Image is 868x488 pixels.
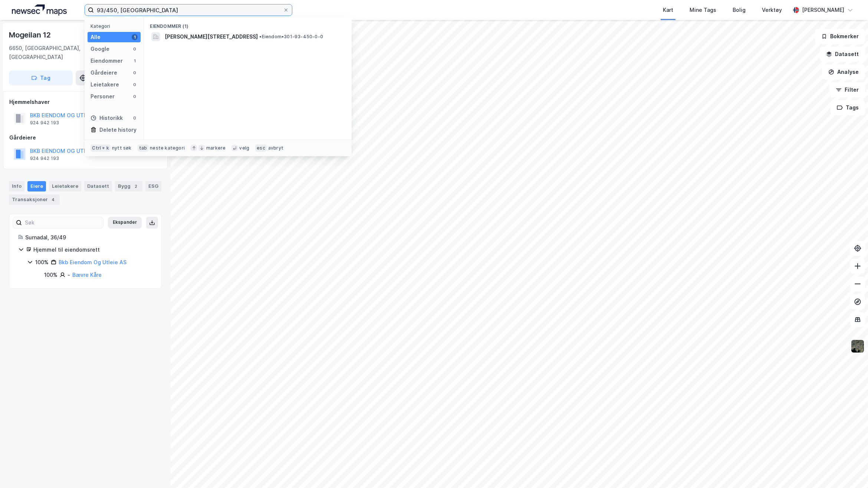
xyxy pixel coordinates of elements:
button: Bokmerker [815,29,865,44]
div: tab [138,144,149,152]
div: Mogeilan 12 [9,29,52,41]
div: - [68,271,70,279]
div: 924 942 193 [30,155,59,161]
button: Tag [9,71,73,85]
input: Søk [22,217,103,228]
div: 924 942 193 [30,120,59,126]
div: Info [9,181,24,191]
div: Kart [663,6,673,14]
div: Gårdeiere [91,68,117,77]
div: Hjemmelshaver [9,98,161,107]
div: Transaksjoner [9,194,60,205]
span: [PERSON_NAME][STREET_ADDRESS] [165,32,258,41]
div: Bolig [733,6,746,14]
div: 100% [35,258,49,267]
div: 2 [132,183,139,190]
div: 0 [132,94,138,99]
div: nytt søk [112,145,132,151]
div: Leietakere [49,181,81,191]
a: Bkb Eiendom Og Utleie AS [59,259,126,265]
input: Søk på adresse, matrikkel, gårdeiere, leietakere eller personer [94,4,283,16]
div: Delete history [99,125,137,134]
div: Gårdeiere [9,133,161,142]
div: 0 [132,115,138,121]
div: 0 [132,70,138,76]
div: Personer [91,92,115,101]
div: 0 [132,82,138,88]
button: Filter [829,82,865,97]
div: 6650, [GEOGRAPHIC_DATA], [GEOGRAPHIC_DATA] [9,44,123,62]
div: neste kategori [150,145,185,151]
button: Ekspander [108,217,142,229]
div: ESG [145,181,161,191]
div: markere [206,145,226,151]
div: Kontrollprogram for chat [831,452,868,488]
div: Datasett [84,181,112,191]
div: Leietakere [91,80,119,89]
div: Eiendommer (1) [144,17,352,31]
div: 1 [132,34,138,40]
div: Kategori [91,23,141,29]
div: 4 [49,196,57,203]
span: Eiendom • 301-93-450-0-0 [259,34,323,40]
img: logo.a4113a55bc3d86da70a041830d287a7e.svg [12,4,67,16]
div: [PERSON_NAME] [802,6,844,14]
div: Ctrl + k [91,144,111,152]
div: Alle [91,33,101,42]
button: Tags [831,100,865,115]
a: Bævre Kåre [72,272,102,278]
div: 100% [44,271,57,279]
div: Historikk [91,114,123,122]
div: Bygg [115,181,142,191]
div: Hjemmel til eiendomsrett [33,245,152,254]
span: • [259,34,262,39]
img: 9k= [851,339,865,353]
div: esc [255,144,267,152]
button: Analyse [822,65,865,79]
div: Mine Tags [690,6,716,14]
div: 0 [132,46,138,52]
div: Eiendommer [91,56,123,65]
div: Surnadal, 36/49 [25,233,152,242]
div: velg [239,145,249,151]
div: avbryt [268,145,283,151]
iframe: Chat Widget [831,452,868,488]
div: 1 [132,58,138,64]
div: Google [91,45,109,53]
div: Eiere [27,181,46,191]
div: Verktøy [762,6,782,14]
button: Datasett [820,47,865,62]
